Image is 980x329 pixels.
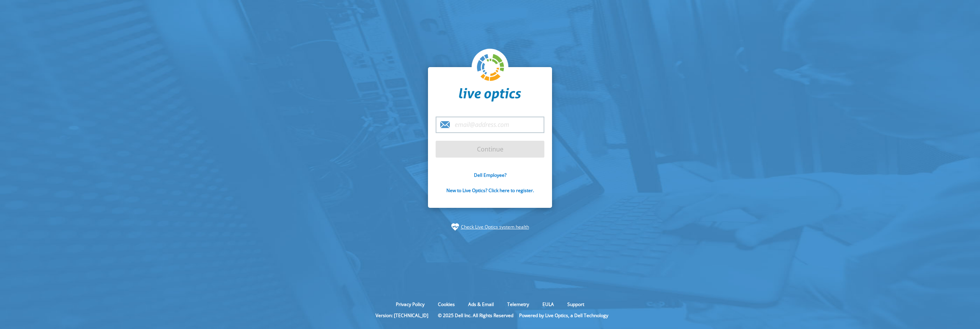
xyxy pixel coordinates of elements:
a: Ads & Email [462,301,500,308]
img: status-check-icon.svg [451,223,459,231]
img: liveoptics-word.svg [459,88,521,102]
img: liveoptics-logo.svg [477,54,505,82]
a: New to Live Optics? Click here to register. [446,187,534,194]
a: Telemetry [501,301,535,308]
input: email@address.com [436,117,544,133]
li: Version: [TECHNICAL_ID] [372,312,432,319]
a: EULA [537,301,560,308]
a: Dell Employee? [474,172,506,178]
li: © 2025 Dell Inc. All Rights Reserved [434,312,517,319]
li: Powered by Live Optics, a Dell Technology [519,312,608,319]
a: Support [562,301,590,308]
a: Check Live Optics system health [461,223,529,231]
a: Privacy Policy [390,301,430,308]
a: Cookies [432,301,461,308]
